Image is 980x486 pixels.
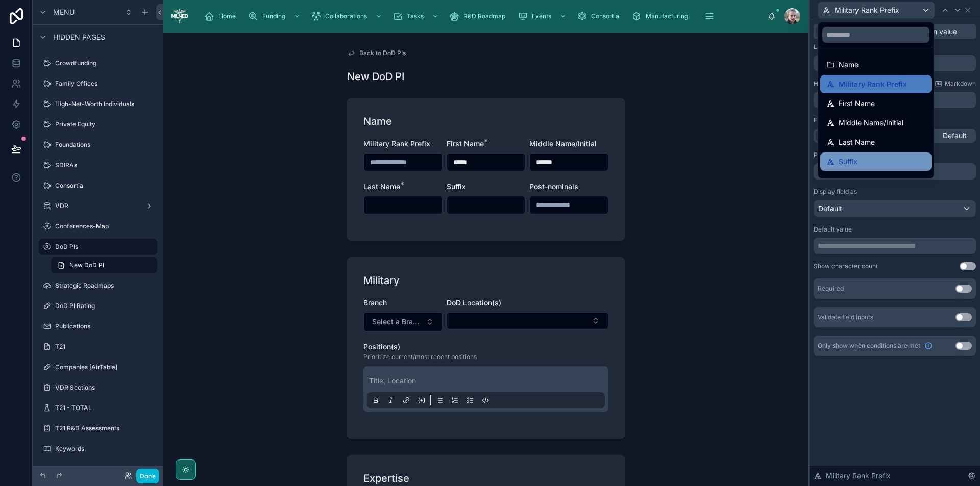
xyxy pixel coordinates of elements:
label: Foundations [55,141,155,149]
a: Back to DoD PIs [347,49,406,57]
a: Foundations [39,137,157,153]
a: T21 [39,339,157,355]
span: Last Name [839,136,875,148]
span: Branch [363,298,387,307]
span: Position(s) [363,342,400,351]
a: Collaborations [308,7,387,25]
span: First Name [839,97,875,110]
span: Home [218,12,236,20]
a: Conferences-Map [39,218,157,235]
a: Funding [245,7,306,25]
label: T21 - TOTAL [55,404,155,412]
div: scrollable content [196,5,768,28]
span: Post-nominals [839,175,886,187]
a: T21 R&D Assessments [39,420,157,437]
a: Private Equity [39,116,157,133]
span: Name [839,59,859,71]
a: New DoD PI [51,257,157,273]
button: Select Button [447,312,608,329]
a: Keywords [39,441,157,457]
a: Consortia [39,177,157,194]
label: T21 [55,343,155,351]
span: Funding [262,12,285,20]
span: Events [532,12,551,20]
a: Collaborations Menu [39,461,157,477]
a: Manufacturing [628,7,695,25]
a: Family Offices [39,75,157,92]
span: Hidden pages [53,32,105,42]
label: Consortia [55,182,155,190]
span: Military Rank Prefix [839,78,907,90]
a: T21 - TOTAL [39,400,157,416]
a: Crowdfunding [39,55,157,71]
h1: Expertise [363,471,409,485]
a: Tasks [389,7,444,25]
button: Select Button [363,312,443,331]
span: New DoD PI [69,261,104,269]
span: Military Rank Prefix [363,139,430,148]
label: VDR [55,202,141,210]
span: Last Name [363,182,400,191]
label: DoD PIs [55,243,151,251]
a: DoD PI Rating [39,298,157,314]
a: VDR [39,198,157,214]
label: SDIRAs [55,161,155,169]
span: Tasks [407,12,424,20]
label: DoD PI Rating [55,302,155,310]
label: Keywords [55,445,155,453]
label: Strategic Roadmaps [55,282,155,290]
span: Middle Name/Initial [529,139,597,148]
span: Middle Name/Initial [839,117,903,129]
a: SDIRAs [39,157,157,173]
span: Suffix [839,156,857,168]
a: Consortia [574,7,626,25]
a: Strategic Roadmaps [39,277,157,294]
button: Done [136,469,159,483]
a: DoD PIs [39,239,157,255]
img: App logo [171,8,188,24]
span: Consortia [591,12,619,20]
label: Collaborations Menu [55,465,155,473]
span: Menu [53,7,75,17]
a: Events [514,7,572,25]
label: Conferences-Map [55,222,155,231]
a: VDR Sections [39,379,157,396]
label: Private Equity [55,120,155,129]
span: Post-nominals [529,182,578,191]
label: Publications [55,322,155,330]
h1: Military [363,273,400,288]
span: First Name [447,139,484,148]
span: Prioritize current/most recent positions [363,353,477,361]
span: R&D Roadmap [463,12,505,20]
a: R&D Roadmap [446,7,512,25]
span: Back to DoD PIs [359,49,406,57]
label: Crowdfunding [55,59,155,67]
label: High-Net-Worth Individuals [55,100,155,108]
label: VDR Sections [55,383,155,392]
a: Companies [AirTable] [39,359,157,375]
a: High-Net-Worth Individuals [39,96,157,112]
span: Collaborations [325,12,367,20]
a: Home [201,7,243,25]
label: T21 R&D Assessments [55,424,155,432]
h1: Name [363,114,392,129]
label: Companies [AirTable] [55,363,155,371]
span: Suffix [447,182,466,191]
label: Family Offices [55,80,155,88]
span: DoD Location(s) [447,298,501,307]
a: Publications [39,318,157,335]
span: Manufacturing [646,12,688,20]
h1: New DoD PI [347,69,404,84]
span: Select a Branch [372,317,422,327]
